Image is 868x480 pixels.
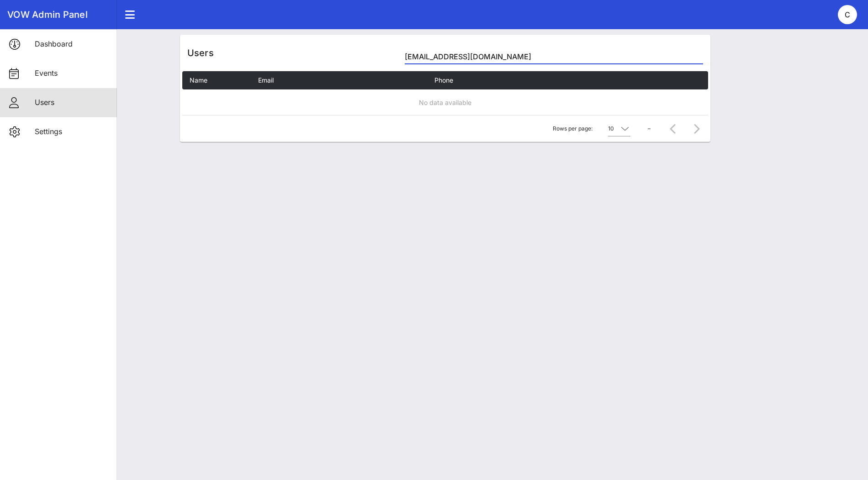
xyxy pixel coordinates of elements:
[251,71,427,89] th: Email
[7,9,110,20] div: VOW Admin Panel
[35,98,110,107] div: Users
[190,76,207,84] span: Name
[180,35,710,71] div: Users
[648,125,651,133] div: –
[608,125,614,133] div: 10
[427,71,622,89] th: Phone
[553,115,630,142] div: Rows per page:
[838,5,857,24] div: C
[35,127,110,136] div: Settings
[182,71,251,89] th: Name
[182,89,708,115] td: No data available
[35,40,110,48] div: Dashboard
[35,69,110,78] div: Events
[434,76,453,84] span: Phone
[608,121,630,136] div: 10Rows per page:
[258,76,274,84] span: Email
